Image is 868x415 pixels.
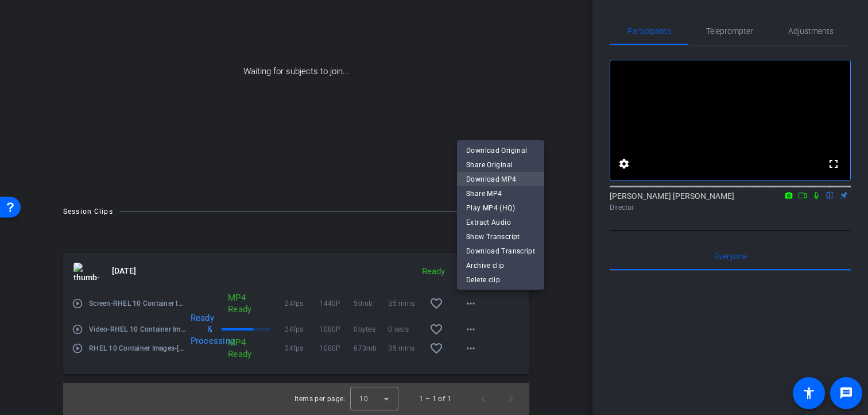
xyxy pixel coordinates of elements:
[466,172,535,186] span: Download MP4
[466,230,535,244] span: Show Transcript
[466,216,535,229] span: Extract Audio
[466,244,535,258] span: Download Transcript
[466,259,535,272] span: Archive clip
[466,158,535,172] span: Share Original
[466,187,535,201] span: Share MP4
[466,144,535,157] span: Download Original
[466,273,535,287] span: Delete clip
[466,201,535,215] span: Play MP4 (HQ)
